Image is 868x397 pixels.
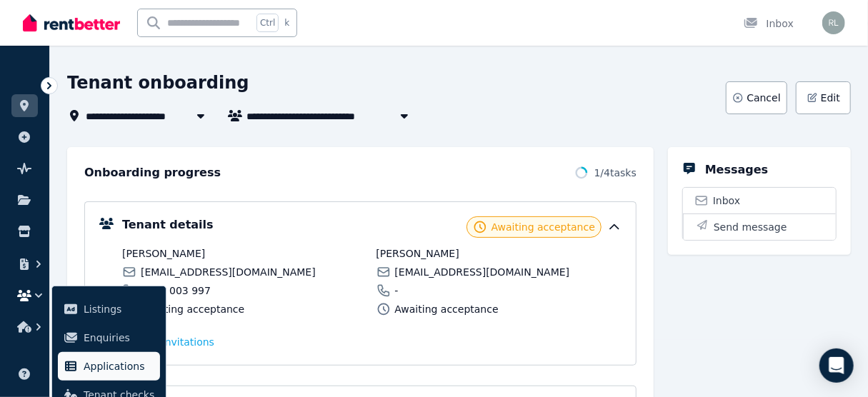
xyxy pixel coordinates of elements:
span: - [395,283,399,298]
a: Applications [58,352,160,381]
div: Inbox [744,16,794,31]
span: Send message [714,220,787,234]
h1: Tenant onboarding [67,71,249,94]
span: Awaiting acceptance [492,220,595,234]
button: Cancel [726,81,787,114]
span: k [284,17,289,29]
h5: Tenant details [122,216,214,233]
span: Awaiting acceptance [395,302,499,316]
span: [EMAIL_ADDRESS][DOMAIN_NAME] [141,265,316,279]
span: [PERSON_NAME] [122,246,368,261]
span: [PERSON_NAME] [376,246,622,261]
h5: Messages [705,161,768,179]
span: Applications [84,358,154,375]
span: 0498 003 997 [141,283,211,298]
img: RentBetter [23,12,120,34]
button: Edit [796,81,851,114]
span: Ctrl [256,14,279,32]
span: 1 / 4 tasks [594,166,637,180]
h2: Onboarding progress [84,164,221,181]
span: [EMAIL_ADDRESS][DOMAIN_NAME] [395,265,570,279]
a: Enquiries [58,323,160,352]
button: Resend invitations [122,335,214,349]
span: Enquiries [84,329,154,346]
span: Resend invitation s [122,335,214,349]
a: Listings [58,295,160,323]
img: Revital Lurie [822,11,845,34]
span: Listings [84,301,154,318]
button: Send message [683,213,836,240]
span: Inbox [713,194,740,208]
span: Awaiting acceptance [141,302,244,316]
div: Open Intercom Messenger [819,348,854,383]
span: Cancel [747,91,780,105]
a: Inbox [683,188,836,213]
span: Edit [821,91,840,105]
